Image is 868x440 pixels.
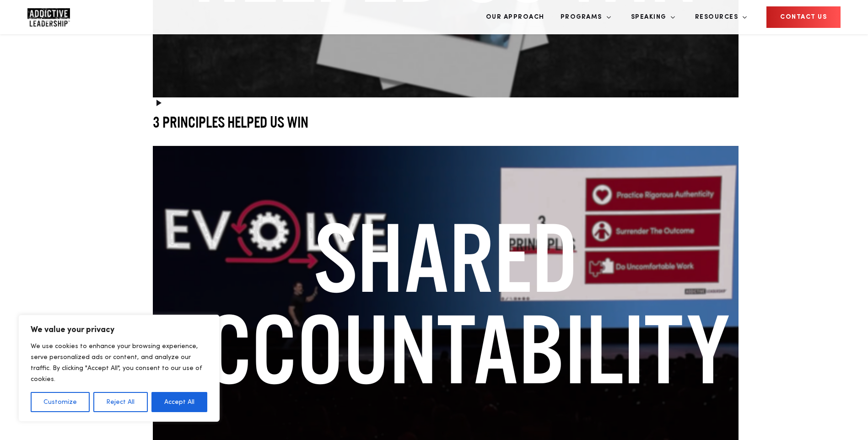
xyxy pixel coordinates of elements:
[31,341,207,385] p: We use cookies to enhance your browsing experience, serve personalized ads or content, and analyz...
[27,8,70,27] img: Company Logo
[27,8,82,27] a: Home
[183,48,362,67] input: 615-555-1234
[93,392,147,412] button: Reject All
[151,392,207,412] button: Accept All
[18,315,220,422] div: We value your privacy
[31,392,90,412] button: Customize
[766,6,841,28] a: CONTACT US
[31,324,207,335] p: We value your privacy
[183,38,226,46] span: Phone number
[183,11,362,29] input: Fields
[153,113,716,132] h3: 3 Principles Helped Us Win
